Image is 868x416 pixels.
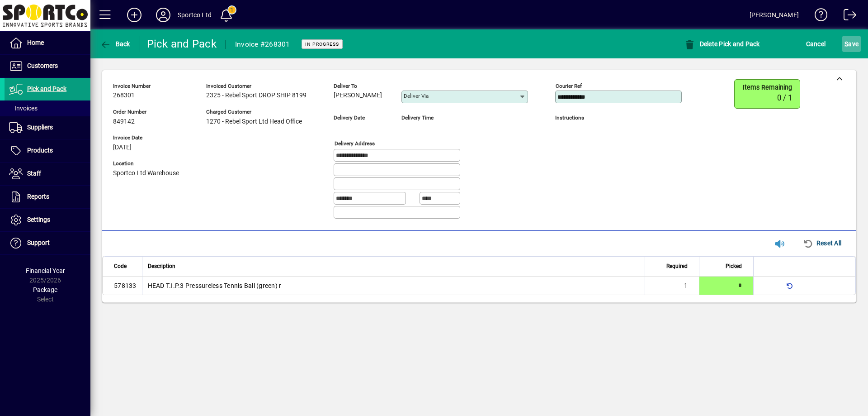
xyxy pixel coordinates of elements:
span: - [555,124,557,131]
span: Code [114,261,127,271]
span: Instructions [555,115,682,121]
span: - [401,124,403,131]
span: Cancel [806,37,826,51]
span: Invoice Date [113,135,179,141]
a: Support [5,232,90,254]
span: 1270 - Rebel Sport Ltd Head Office [206,118,302,125]
a: Reports [5,186,90,208]
span: [PERSON_NAME] [334,92,382,99]
a: Products [5,139,90,162]
span: - [334,124,335,131]
a: Customers [5,55,90,77]
span: Customers [27,62,58,69]
mat-label: Deliver via [404,93,429,99]
span: Reset All [803,236,841,250]
span: Staff [27,170,41,177]
span: Order number [113,109,179,115]
span: Picked [726,261,742,271]
div: [PERSON_NAME] [750,8,799,22]
span: Financial Year [26,267,65,274]
div: Sportco Ltd [178,8,212,22]
span: Delivery time [401,115,456,121]
span: Support [27,239,50,246]
span: Location [113,161,179,167]
button: Save [842,36,861,52]
app-page-header-button: Back [90,36,140,52]
span: S [844,40,848,48]
div: Pick and Pack [147,37,217,51]
span: Pick and Pack [27,85,66,92]
span: [DATE] [113,144,132,151]
span: Required [666,261,688,271]
a: Invoices [5,100,90,116]
a: Home [5,32,90,54]
span: Reports [27,193,49,200]
button: Reset All [799,235,845,251]
span: 0 / 1 [777,94,792,102]
span: 849142 [113,118,135,125]
a: Knowledge Base [808,2,828,31]
a: Staff [5,163,90,185]
span: Suppliers [27,124,53,131]
span: In Progress [305,41,339,47]
span: Charged customer [206,109,307,115]
a: Suppliers [5,116,90,139]
a: Logout [837,2,857,31]
span: ave [844,37,859,51]
button: Delete Pick and Pack [682,36,762,52]
span: Description [148,261,175,271]
span: Sportco Ltd Warehouse [113,170,179,177]
span: 2325 - Rebel Sport DROP SHIP 8199 [206,92,307,99]
span: 268301 [113,92,135,99]
a: Settings [5,209,90,231]
div: Invoice #268301 [235,37,290,52]
button: Back [98,36,132,52]
span: Invoices [9,105,38,112]
td: 1 [645,277,699,295]
span: Package [33,286,57,293]
span: Delivery date [334,115,388,121]
td: 578133 [103,277,142,295]
button: Cancel [804,36,828,52]
span: Settings [27,216,50,223]
button: Add [120,7,149,23]
span: Products [27,147,53,154]
span: Home [27,39,44,46]
td: HEAD T.I.P.3 Pressureless Tennis Ball (green) r [142,277,645,295]
button: Profile [149,7,178,23]
span: Delete Pick and Pack [684,40,760,48]
span: Back [100,40,130,48]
